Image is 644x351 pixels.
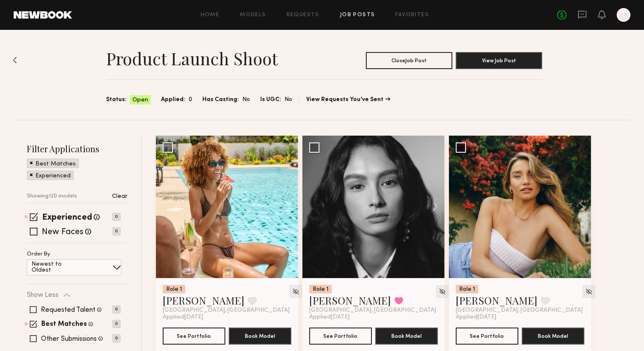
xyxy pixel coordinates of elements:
[27,292,58,299] p: Show Less
[309,293,391,307] a: [PERSON_NAME]
[309,314,438,321] div: Applied [DATE]
[456,314,584,321] div: Applied [DATE]
[456,52,542,69] button: View Job Post
[242,95,250,104] span: No
[260,95,281,104] span: Is UGC:
[375,328,438,345] button: Book Model
[112,334,121,342] p: 0
[41,321,87,328] label: Best Matches
[456,285,478,293] div: Role 1
[201,12,220,18] a: Home
[202,95,239,104] span: Has Casting:
[13,57,17,64] img: Back to previous page
[112,213,121,221] p: 0
[35,173,71,179] p: Experienced
[27,143,127,154] h2: Filter Applications
[112,194,127,200] p: Clear
[292,288,299,295] img: Unhide Model
[309,285,332,293] div: Role 1
[456,328,518,345] button: See Portfolio
[27,252,50,257] p: Order By
[395,12,429,18] a: Favorites
[229,332,291,339] a: Book Model
[42,214,92,222] label: Experienced
[27,194,77,199] p: Showing 120 models
[456,307,583,314] span: [GEOGRAPHIC_DATA], [GEOGRAPHIC_DATA]
[240,12,266,18] a: Models
[41,336,97,342] label: Other Submissions
[287,12,319,18] a: Requests
[163,314,291,321] div: Applied [DATE]
[522,332,584,339] a: Book Model
[163,307,290,314] span: [GEOGRAPHIC_DATA], [GEOGRAPHIC_DATA]
[309,328,372,345] button: See Portfolio
[366,52,452,69] button: CloseJob Post
[106,48,278,69] h1: Product Launch Shoot
[522,328,584,345] button: Book Model
[617,8,630,22] a: T
[132,96,148,104] span: Open
[340,12,375,18] a: Job Posts
[163,328,225,345] button: See Portfolio
[112,305,121,313] p: 0
[112,227,121,235] p: 0
[163,285,185,293] div: Role 1
[229,328,291,345] button: Book Model
[106,95,126,104] span: Status:
[161,95,185,104] span: Applied:
[42,228,83,237] label: New Faces
[32,261,82,273] p: Newest to Oldest
[35,161,76,167] p: Best Matches
[456,293,538,307] a: [PERSON_NAME]
[306,97,390,103] a: View Requests You’ve Sent
[112,320,121,328] p: 0
[309,307,436,314] span: [GEOGRAPHIC_DATA], [GEOGRAPHIC_DATA]
[285,95,292,104] span: No
[189,95,192,104] span: 0
[41,307,95,313] label: Requested Talent
[375,332,438,339] a: Book Model
[439,288,446,295] img: Unhide Model
[163,293,244,307] a: [PERSON_NAME]
[585,288,592,295] img: Unhide Model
